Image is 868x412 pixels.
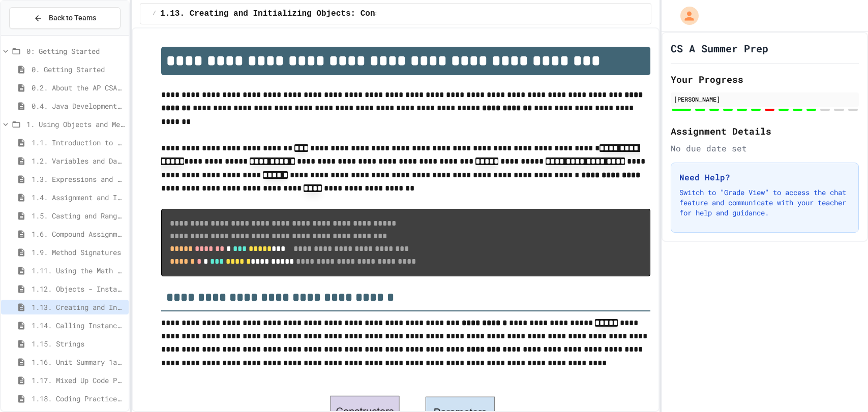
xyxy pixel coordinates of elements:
span: 1.16. Unit Summary 1a (1.1-1.6) [32,357,125,367]
span: 1.5. Casting and Ranges of Values [32,210,125,221]
span: 1.9. Method Signatures [32,247,125,258]
button: Back to Teams [9,7,121,29]
h1: CS A Summer Prep [671,41,768,55]
span: 1.14. Calling Instance Methods [32,320,125,331]
span: 0. Getting Started [32,64,125,75]
div: No due date set [671,142,859,154]
span: / [153,10,156,18]
span: 1.15. Strings [32,338,125,349]
div: [PERSON_NAME] [674,94,856,104]
p: Switch to "Grade View" to access the chat feature and communicate with your teacher for help and ... [679,187,850,218]
span: 1.1. Introduction to Algorithms, Programming, and Compilers [32,137,125,148]
span: 1.11. Using the Math Class [32,265,125,276]
span: 1.6. Compound Assignment Operators [32,229,125,239]
span: 1. Using Objects and Methods [26,119,125,130]
span: 1.3. Expressions and Output [New] [32,174,125,184]
span: 0.4. Java Development Environments [32,101,125,111]
h3: Need Help? [679,171,850,183]
span: 1.13. Creating and Initializing Objects: Constructors [32,302,125,312]
span: Back to Teams [49,13,96,23]
span: 0.2. About the AP CSA Exam [32,82,125,93]
h2: Your Progress [671,72,859,86]
span: 1.4. Assignment and Input [32,192,125,203]
span: 1.12. Objects - Instances of Classes [32,283,125,294]
span: 1.13. Creating and Initializing Objects: Constructors [160,8,419,20]
span: 1.17. Mixed Up Code Practice 1.1-1.6 [32,375,125,386]
span: 1.18. Coding Practice 1a (1.1-1.6) [32,393,125,404]
div: My Account [670,4,701,27]
span: 1.2. Variables and Data Types [32,155,125,166]
h2: Assignment Details [671,124,859,138]
span: 0: Getting Started [26,46,125,56]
